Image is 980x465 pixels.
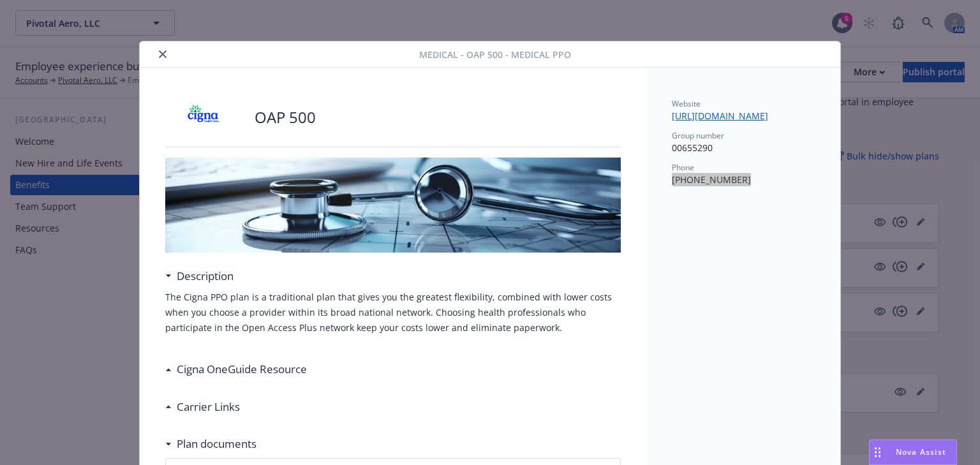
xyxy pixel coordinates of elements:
div: Drag to move [870,440,886,464]
h3: Cigna OneGuide Resource [177,361,307,378]
div: Cigna OneGuide Resource [165,361,307,378]
p: The Cigna PPO plan is a traditional plan that gives you the greatest flexibility, combined with l... [165,290,621,336]
span: Medical - OAP 500 - Medical PPO [419,48,571,61]
span: Website [672,98,701,109]
img: banner [165,158,621,253]
button: close [155,47,170,62]
a: [URL][DOMAIN_NAME] [672,110,778,122]
div: Plan documents [165,436,256,452]
button: Nova Assist [869,439,957,465]
img: CIGNA [165,98,242,137]
h3: Plan documents [177,436,256,452]
p: 00655290 [672,141,815,154]
p: OAP 500 [255,107,316,128]
p: [PHONE_NUMBER] [672,173,815,186]
div: Description [165,268,234,284]
span: Group number [672,130,724,141]
h3: Carrier Links [177,399,240,415]
span: Phone [672,162,694,173]
div: Carrier Links [165,399,240,415]
span: Nova Assist [896,447,946,457]
h3: Description [177,268,234,284]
